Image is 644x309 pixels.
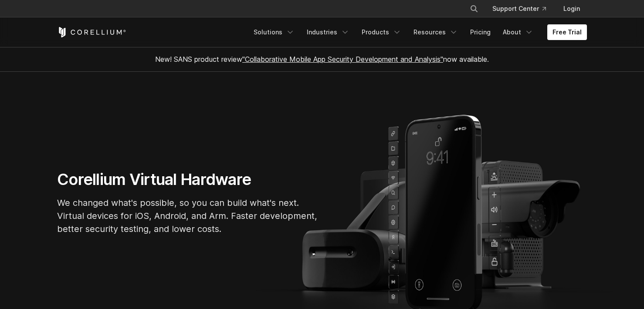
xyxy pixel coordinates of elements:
div: Navigation Menu [248,24,587,40]
a: Solutions [248,24,300,40]
p: We changed what's possible, so you can build what's next. Virtual devices for iOS, Android, and A... [57,196,319,235]
a: "Collaborative Mobile App Security Development and Analysis" [242,55,443,64]
a: Login [556,1,587,17]
span: New! SANS product review now available. [155,55,489,64]
div: Navigation Menu [459,1,587,17]
h1: Corellium Virtual Hardware [57,170,319,189]
a: Support Center [485,1,553,17]
a: Free Trial [547,24,587,40]
button: Search [466,1,482,17]
a: About [498,24,539,40]
a: Products [356,24,407,40]
a: Corellium Home [57,27,126,37]
a: Industries [302,24,355,40]
a: Pricing [465,24,496,40]
a: Resources [408,24,463,40]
